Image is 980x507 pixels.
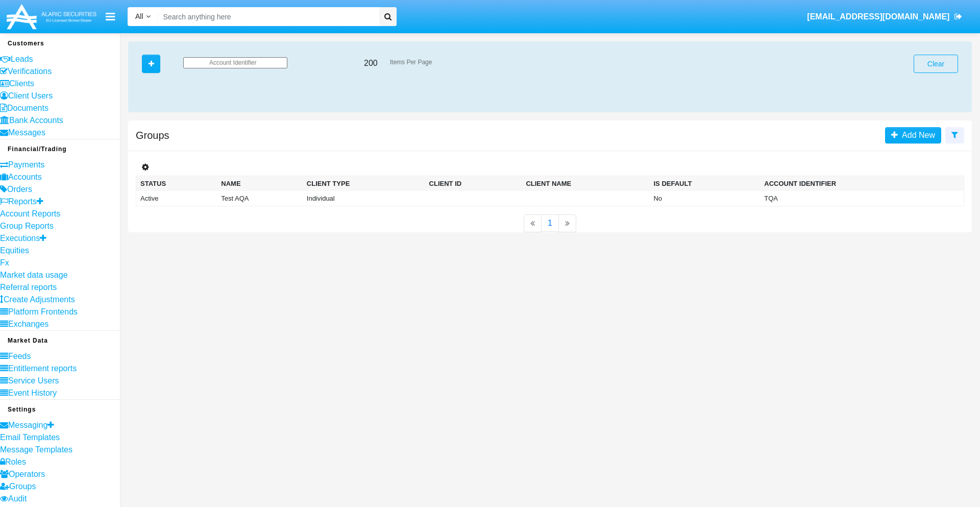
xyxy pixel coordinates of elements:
[135,12,143,20] span: All
[8,320,48,328] span: Exchanges
[760,176,951,191] th: Account Identifier
[390,58,432,65] span: Items Per Page
[8,173,42,181] span: Accounts
[158,7,376,26] input: Search
[5,2,98,32] img: Logo image
[9,470,45,478] span: Operators
[8,67,52,76] span: Verifications
[8,376,59,385] span: Service Users
[8,160,44,169] span: Payments
[217,176,302,191] th: Name
[364,59,378,67] span: 200
[8,352,31,360] span: Feeds
[914,55,958,73] button: Clear
[136,176,217,191] th: Status
[9,79,34,88] span: Clients
[522,176,649,191] th: Client Name
[649,191,760,206] td: No
[128,11,158,22] a: All
[885,127,941,143] a: Add New
[8,389,57,397] span: Event History
[8,421,47,429] span: Messaging
[217,191,302,206] td: Test AQA
[8,91,53,100] span: Client Users
[8,307,78,316] span: Platform Frontends
[11,55,33,63] span: Leads
[9,482,36,491] span: Groups
[425,176,522,191] th: Client ID
[8,197,37,206] span: Reports
[303,191,425,206] td: Individual
[898,131,935,139] span: Add New
[136,191,217,206] td: Active
[541,214,559,232] a: 1
[136,131,169,139] h5: Groups
[303,176,425,191] th: Client Type
[8,128,45,137] span: Messages
[8,364,77,373] span: Entitlement reports
[9,116,63,125] span: Bank Accounts
[807,12,949,21] span: [EMAIL_ADDRESS][DOMAIN_NAME]
[8,494,27,503] span: Audit
[209,59,257,66] span: Account Identifier
[5,457,26,466] span: Roles
[7,104,48,112] span: Documents
[649,176,760,191] th: Is Default
[128,214,972,232] nav: paginator
[802,3,967,31] a: [EMAIL_ADDRESS][DOMAIN_NAME]
[760,191,951,206] td: TQA
[4,295,75,304] span: Create Adjustments
[7,185,32,194] span: Orders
